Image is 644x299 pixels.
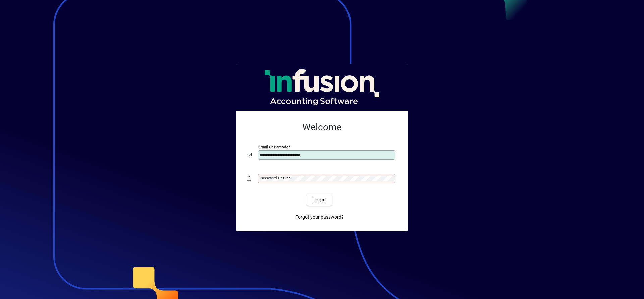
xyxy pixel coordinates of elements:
[247,122,397,133] h2: Welcome
[307,194,331,206] button: Login
[312,196,326,203] span: Login
[258,145,288,149] mat-label: Email or Barcode
[260,176,288,180] mat-label: Password or Pin
[295,214,344,221] span: Forgot your password?
[292,211,346,223] a: Forgot your password?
